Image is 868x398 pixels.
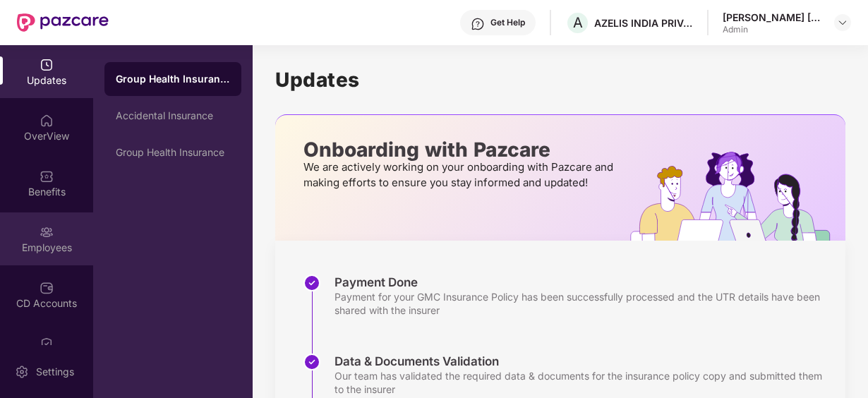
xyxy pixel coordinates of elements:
[303,143,617,156] p: Onboarding with Pazcare
[334,354,831,369] div: Data & Documents Validation
[275,68,845,92] h1: Updates
[490,17,525,28] div: Get Help
[40,337,54,351] img: svg+xml;base64,PHN2ZyBpZD0iQ2xhaW0iIHhtbG5zPSJodHRwOi8vd3d3LnczLm9yZy8yMDAwL3N2ZyIgd2lkdGg9IjIwIi...
[40,225,54,239] img: svg+xml;base64,PHN2ZyBpZD0iRW1wbG95ZWVzIiB4bWxucz0iaHR0cDovL3d3dy53My5vcmcvMjAwMC9zdmciIHdpZHRoPS...
[40,58,54,72] img: svg+xml;base64,PHN2ZyBpZD0iVXBkYXRlZCIgeG1sbnM9Imh0dHA6Ly93d3cudzMub3JnLzIwMDAvc3ZnIiB3aWR0aD0iMj...
[303,354,320,370] img: svg+xml;base64,PHN2ZyBpZD0iU3RlcC1Eb25lLTMyeDMyIiB4bWxucz0iaHR0cDovL3d3dy53My5vcmcvMjAwMC9zdmciIH...
[116,110,230,121] div: Accidental Insurance
[334,369,831,396] div: Our team has validated the required data & documents for the insurance policy copy and submitted ...
[116,72,230,86] div: Group Health Insurance
[723,11,821,24] div: [PERSON_NAME] [PERSON_NAME]
[471,17,485,31] img: svg+xml;base64,PHN2ZyBpZD0iSGVscC0zMngzMiIgeG1sbnM9Imh0dHA6Ly93d3cudzMub3JnLzIwMDAvc3ZnIiB3aWR0aD...
[334,290,831,317] div: Payment for your GMC Insurance Policy has been successfully processed and the UTR details have be...
[573,14,583,31] span: A
[837,17,848,28] img: svg+xml;base64,PHN2ZyBpZD0iRHJvcGRvd24tMzJ4MzIiIHhtbG5zPSJodHRwOi8vd3d3LnczLm9yZy8yMDAwL3N2ZyIgd2...
[334,275,831,290] div: Payment Done
[723,24,821,35] div: Admin
[303,275,320,291] img: svg+xml;base64,PHN2ZyBpZD0iU3RlcC1Eb25lLTMyeDMyIiB4bWxucz0iaHR0cDovL3d3dy53My5vcmcvMjAwMC9zdmciIH...
[40,114,54,128] img: svg+xml;base64,PHN2ZyBpZD0iSG9tZSIgeG1sbnM9Imh0dHA6Ly93d3cudzMub3JnLzIwMDAvc3ZnIiB3aWR0aD0iMjAiIG...
[32,365,78,379] div: Settings
[594,16,693,30] div: AZELIS INDIA PRIVATE LIMITED
[630,152,845,241] img: hrOnboarding
[116,147,230,158] div: Group Health Insurance
[15,365,29,379] img: svg+xml;base64,PHN2ZyBpZD0iU2V0dGluZy0yMHgyMCIgeG1sbnM9Imh0dHA6Ly93d3cudzMub3JnLzIwMDAvc3ZnIiB3aW...
[303,159,617,191] p: We are actively working on your onboarding with Pazcare and making efforts to ensure you stay inf...
[17,13,109,32] img: New Pazcare Logo
[40,281,54,295] img: svg+xml;base64,PHN2ZyBpZD0iQ0RfQWNjb3VudHMiIGRhdGEtbmFtZT0iQ0QgQWNjb3VudHMiIHhtbG5zPSJodHRwOi8vd3...
[40,169,54,183] img: svg+xml;base64,PHN2ZyBpZD0iQmVuZWZpdHMiIHhtbG5zPSJodHRwOi8vd3d3LnczLm9yZy8yMDAwL3N2ZyIgd2lkdGg9Ij...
